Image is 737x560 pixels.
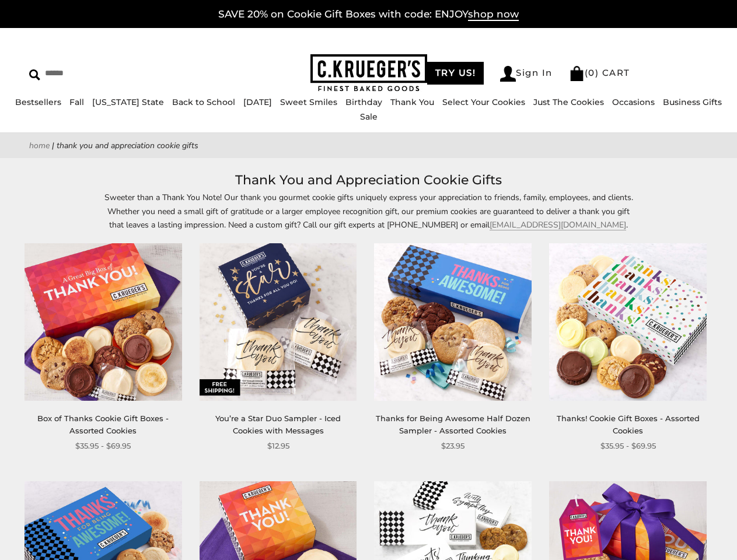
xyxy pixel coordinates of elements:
[29,69,40,80] img: Search
[29,140,50,151] a: Home
[468,8,519,21] span: shop now
[500,66,516,82] img: Account
[569,67,630,78] a: (0) CART
[569,66,585,81] img: Bag
[549,243,707,401] img: Thanks! Cookie Gift Boxes - Assorted Cookies
[376,414,530,435] a: Thanks for Being Awesome Half Dozen Sampler - Assorted Cookies
[374,243,532,401] img: Thanks for Being Awesome Half Dozen Sampler - Assorted Cookies
[29,139,708,152] nav: breadcrumbs
[25,243,182,401] img: Box of Thanks Cookie Gift Boxes - Assorted Cookies
[15,97,61,107] a: Bestsellers
[267,440,289,452] span: $12.95
[280,97,337,107] a: Sweet Smiles
[29,64,184,82] input: Search
[100,191,637,231] p: Sweeter than a Thank You Note! Our thank you gourmet cookie gifts uniquely express your appreciat...
[427,62,484,85] a: TRY US!
[37,414,169,435] a: Box of Thanks Cookie Gift Boxes - Assorted Cookies
[360,111,378,122] a: Sale
[215,414,341,435] a: You’re a Star Duo Sampler - Iced Cookies with Messages
[345,97,382,107] a: Birthday
[200,243,357,401] img: You’re a Star Duo Sampler - Iced Cookies with Messages
[243,97,272,107] a: [DATE]
[533,97,604,107] a: Just The Cookies
[441,440,464,452] span: $23.95
[442,97,525,107] a: Select Your Cookies
[57,140,198,151] span: Thank You and Appreciation Cookie Gifts
[663,97,722,107] a: Business Gifts
[490,219,626,230] a: [EMAIL_ADDRESS][DOMAIN_NAME]
[75,440,131,452] span: $35.95 - $69.95
[172,97,235,107] a: Back to School
[557,414,700,435] a: Thanks! Cookie Gift Boxes - Assorted Cookies
[612,97,655,107] a: Occasions
[588,67,595,78] span: 0
[600,440,656,452] span: $35.95 - $69.95
[52,140,54,151] span: |
[500,66,553,82] a: Sign In
[69,97,84,107] a: Fall
[92,97,164,107] a: [US_STATE] State
[47,170,690,191] h1: Thank You and Appreciation Cookie Gifts
[310,54,427,92] img: C.KRUEGER'S
[390,97,434,107] a: Thank You
[218,8,519,21] a: SAVE 20% on Cookie Gift Boxes with code: ENJOYshop now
